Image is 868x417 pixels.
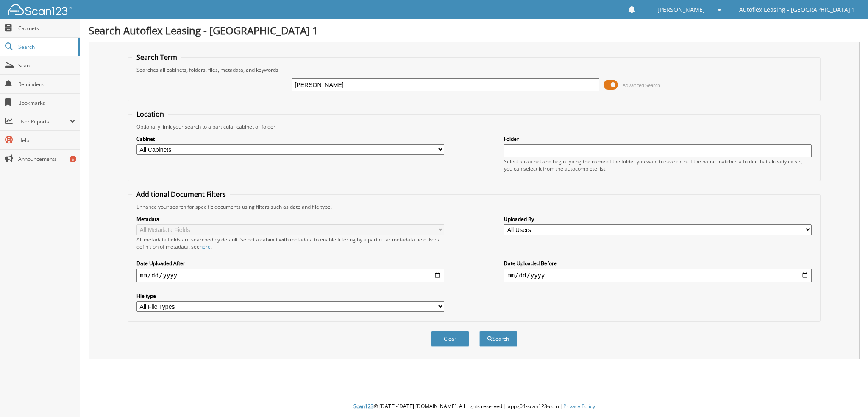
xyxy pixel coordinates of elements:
[826,376,868,417] iframe: Chat Widget
[132,53,181,62] legend: Search Term
[353,403,374,410] span: Scan123
[657,7,705,12] span: [PERSON_NAME]
[479,331,517,347] button: Search
[18,99,75,106] span: Bookmarks
[89,23,860,37] h1: Search Autoflex Leasing - [GEOGRAPHIC_DATA] 1
[8,4,72,15] img: scan123-logo-white.svg
[18,118,70,125] span: User Reports
[132,109,168,119] legend: Location
[70,156,76,162] div: 6
[563,403,595,410] a: Privacy Policy
[504,158,812,172] div: Select a cabinet and begin typing the name of the folder you want to search in. If the name match...
[136,215,444,223] label: Metadata
[18,81,75,88] span: Reminders
[504,269,812,282] input: end
[739,7,855,12] span: Autoflex Leasing - [GEOGRAPHIC_DATA] 1
[136,292,444,299] label: File type
[136,269,444,282] input: start
[200,243,211,250] a: here
[80,396,868,417] div: © [DATE]-[DATE] [DOMAIN_NAME]. All rights reserved | appg04-scan123-com |
[431,331,469,347] button: Clear
[132,190,230,199] legend: Additional Document Filters
[18,25,75,32] span: Cabinets
[18,155,75,162] span: Announcements
[18,137,75,144] span: Help
[504,135,812,143] label: Folder
[132,66,816,73] div: Searches all cabinets, folders, files, metadata, and keywords
[136,236,444,250] div: All metadata fields are searched by default. Select a cabinet with metadata to enable filtering b...
[132,123,816,130] div: Optionally limit your search to a particular cabinet or folder
[504,260,812,267] label: Date Uploaded Before
[623,82,660,88] span: Advanced Search
[18,43,74,50] span: Search
[136,135,444,143] label: Cabinet
[18,62,75,69] span: Scan
[136,260,444,267] label: Date Uploaded After
[132,203,816,210] div: Enhance your search for specific documents using filters such as date and file type.
[504,215,812,223] label: Uploaded By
